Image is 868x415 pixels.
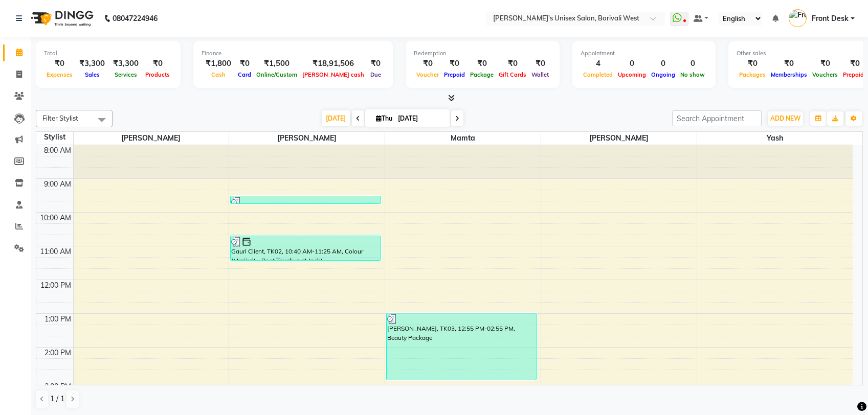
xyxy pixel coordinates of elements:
[254,58,300,70] div: ₹1,500
[143,58,172,70] div: ₹0
[414,58,441,70] div: ₹0
[42,348,73,358] div: 2:00 PM
[496,71,529,78] span: Gift Cards
[395,111,446,126] input: 2025-09-04
[42,381,73,392] div: 3:00 PM
[367,58,385,70] div: ₹0
[44,58,75,70] div: ₹0
[441,71,468,78] span: Prepaid
[768,111,803,126] button: ADD NEW
[768,71,810,78] span: Memberships
[812,13,849,24] span: Front Desk
[697,132,853,145] span: Yash
[810,71,840,78] span: Vouchers
[368,71,384,78] span: Due
[496,58,529,70] div: ₹0
[202,49,385,58] div: Finance
[770,114,800,122] span: ADD NEW
[38,213,73,223] div: 10:00 AM
[113,4,158,33] b: 08047224946
[737,58,768,70] div: ₹0
[44,71,75,78] span: Expenses
[649,71,678,78] span: Ongoing
[322,110,350,126] span: [DATE]
[42,114,78,122] span: Filter Stylist
[231,236,380,260] div: Gauri Client, TK02, 10:40 AM-11:25 AM, Colour (Marjirel) - Root Touchup (1 Inch)
[36,132,73,143] div: Stylist
[678,71,707,78] span: No show
[414,71,441,78] span: Voucher
[414,49,551,58] div: Redemption
[112,71,140,78] span: Services
[541,132,697,145] span: [PERSON_NAME]
[468,58,496,70] div: ₹0
[810,58,840,70] div: ₹0
[649,58,678,70] div: 0
[44,49,172,58] div: Total
[229,132,385,145] span: [PERSON_NAME]
[789,9,807,27] img: Front Desk
[737,71,768,78] span: Packages
[581,49,707,58] div: Appointment
[373,114,395,122] span: Thu
[672,110,762,126] input: Search Appointment
[38,280,73,291] div: 12:00 PM
[75,58,109,70] div: ₹3,300
[300,58,367,70] div: ₹18,91,506
[231,196,380,203] div: [PERSON_NAME], TK01, 09:30 AM-09:45 AM, Bride - (Makeup + Styling + Saree Drape)
[42,314,73,325] div: 1:00 PM
[82,71,102,78] span: Sales
[385,132,541,145] span: Mamta
[441,58,468,70] div: ₹0
[235,71,254,78] span: Card
[42,179,73,190] div: 9:00 AM
[581,58,615,70] div: 4
[529,71,551,78] span: Wallet
[529,58,551,70] div: ₹0
[581,71,615,78] span: Completed
[768,58,810,70] div: ₹0
[615,58,649,70] div: 0
[209,71,228,78] span: Cash
[387,313,536,380] div: [PERSON_NAME], TK03, 12:55 PM-02:55 PM, Beauty Package
[109,58,143,70] div: ₹3,300
[143,71,172,78] span: Products
[254,71,300,78] span: Online/Custom
[26,4,96,33] img: logo
[300,71,367,78] span: [PERSON_NAME] cash
[615,71,649,78] span: Upcoming
[42,145,73,156] div: 8:00 AM
[50,394,64,404] span: 1 / 1
[74,132,229,145] span: [PERSON_NAME]
[678,58,707,70] div: 0
[38,246,73,257] div: 11:00 AM
[235,58,254,70] div: ₹0
[202,58,235,70] div: ₹1,800
[468,71,496,78] span: Package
